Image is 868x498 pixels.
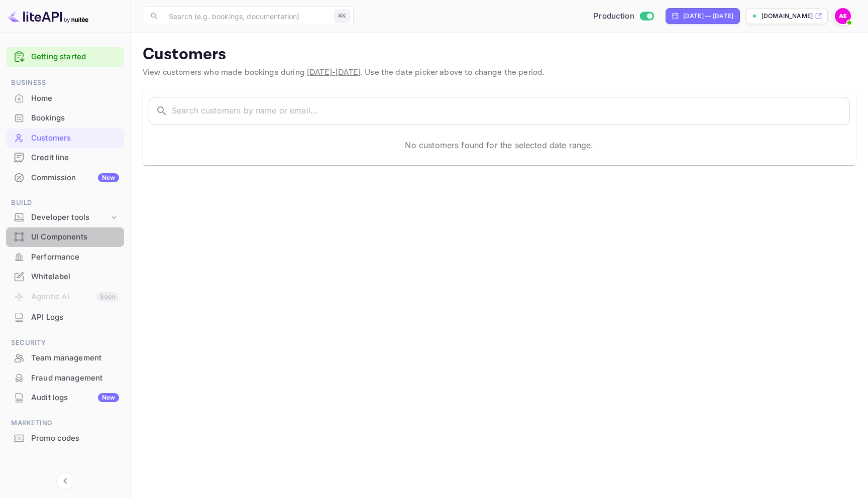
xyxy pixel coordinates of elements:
div: New [98,393,119,402]
div: Audit logsNew [6,388,124,408]
div: Credit line [6,148,124,168]
div: UI Components [31,231,119,243]
a: CommissionNew [6,168,124,187]
span: Business [6,77,124,88]
div: Whitelabel [6,267,124,287]
a: API Logs [6,308,124,326]
div: Developer tools [6,209,124,226]
div: Customers [6,129,124,148]
span: Marketing [6,418,124,429]
span: Build [6,197,124,208]
div: Fraud management [6,368,124,388]
div: Switch to Sandbox mode [590,11,658,22]
div: Performance [6,247,124,267]
div: Bookings [31,112,119,124]
div: Getting started [6,47,124,67]
div: CommissionNew [6,168,124,188]
div: Promo codes [6,429,124,448]
img: LiteAPI logo [8,8,88,24]
div: Audit logs [31,392,119,404]
a: Fraud management [6,368,124,387]
div: ⌘K [335,10,350,23]
a: Team management [6,348,124,367]
a: Performance [6,247,124,266]
a: Customers [6,129,124,147]
p: Customers [143,45,856,65]
div: Customers [31,133,119,144]
div: API Logs [6,308,124,327]
span: Security [6,337,124,348]
a: Bookings [6,108,124,127]
button: Collapse navigation [56,472,74,490]
a: Home [6,89,124,107]
p: No customers found for the selected date range. [405,139,593,151]
div: Team management [31,352,119,364]
div: Promo codes [31,433,119,444]
div: Team management [6,348,124,368]
a: Whitelabel [6,267,124,286]
div: Home [6,89,124,108]
div: [DATE] — [DATE] [683,12,733,21]
span: View customers who made bookings during . Use the date picker above to change the period. [143,67,545,78]
div: New [98,173,119,182]
div: Fraud management [31,372,119,384]
input: Search customers by name or email... [172,97,850,125]
div: Whitelabel [31,271,119,283]
a: Credit line [6,148,124,167]
div: Bookings [6,108,124,128]
input: Search (e.g. bookings, documentation) [163,6,331,26]
a: Getting started [31,51,119,63]
div: Credit line [31,152,119,164]
p: [DOMAIN_NAME] [762,12,813,21]
div: UI Components [6,227,124,247]
span: [DATE] - [DATE] [307,67,361,78]
div: Home [31,93,119,104]
a: UI Components [6,227,124,246]
span: Production [594,11,634,22]
a: Promo codes [6,429,124,447]
div: Developer tools [31,212,109,223]
div: Commission [31,172,119,184]
div: API Logs [31,312,119,323]
a: Audit logsNew [6,388,124,407]
div: Performance [31,252,119,263]
img: achraf Elkhaier [835,8,851,24]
